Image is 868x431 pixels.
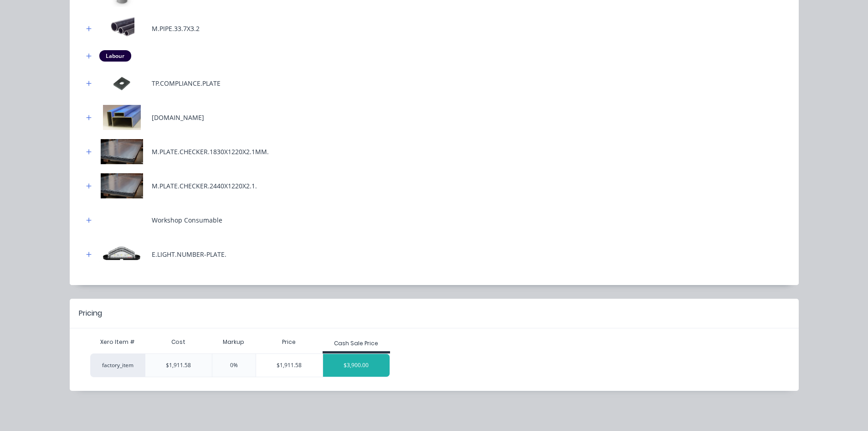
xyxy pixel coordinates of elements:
[145,353,212,377] div: $1,911.58
[99,242,145,267] img: E.LIGHT.NUMBER-PLATE.
[323,354,390,377] div: $3,900.00
[145,333,212,351] div: Cost
[79,308,102,319] div: Pricing
[99,50,131,61] div: Labour
[152,147,269,156] div: M.PLATE.CHECKER.1830X1220X2.1MM.
[256,354,323,377] div: $1,911.58
[152,24,200,33] div: M.PIPE.33.7X3.2
[152,78,221,88] div: TP.COMPLIANCE.PLATE
[90,333,145,351] div: Xero Item #
[256,333,323,351] div: Price
[152,249,226,259] div: E.LIGHT.NUMBER-PLATE.
[334,339,378,348] div: Cash Sale Price
[99,71,145,96] img: TP.COMPLIANCE.PLATE
[99,139,145,164] img: M.PLATE.CHECKER.1830X1220X2.1MM.
[99,105,145,130] img: M.RHS.75X50X3.BLUE
[212,333,256,351] div: Markup
[99,16,145,41] img: M.PIPE.33.7X3.2
[99,173,145,198] img: M.PLATE.CHECKER.2440X1220X2.1.
[90,353,145,377] div: factory_item
[152,181,257,191] div: M.PLATE.CHECKER.2440X1220X2.1.
[152,113,204,122] div: [DOMAIN_NAME]
[212,353,256,377] div: 0%
[152,215,222,225] div: Workshop Consumable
